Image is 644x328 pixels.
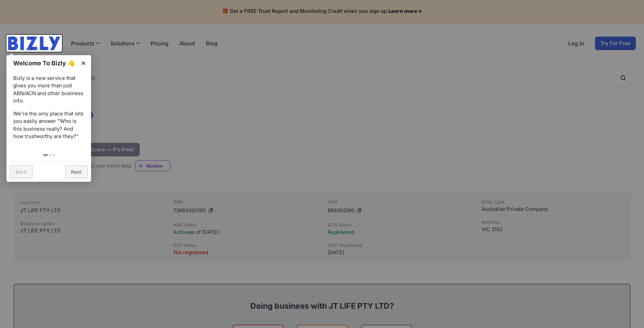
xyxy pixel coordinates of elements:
[10,165,32,178] a: Back
[13,74,84,105] p: Bizly is a new service that gives you more than just ABN/ACN and other business info.
[65,165,88,178] a: Next
[76,55,91,70] a: ×
[13,59,77,68] h1: Welcome To Bizly 👋
[13,110,84,140] p: We're the only place that lets you easily answer "Who is this business really? And how trustworth...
